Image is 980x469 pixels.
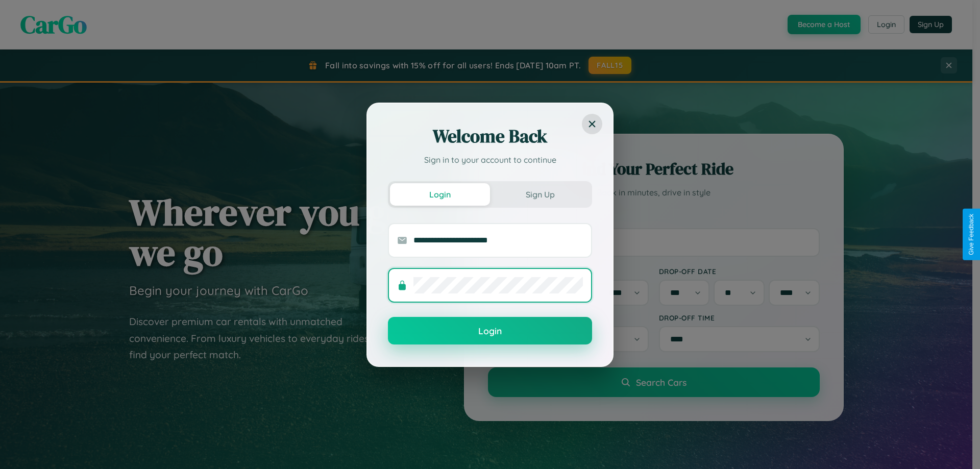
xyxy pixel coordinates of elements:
div: Give Feedback [968,214,975,255]
p: Sign in to your account to continue [388,154,592,166]
button: Sign Up [490,183,590,206]
h2: Welcome Back [388,124,592,149]
button: Login [390,183,490,206]
button: Login [388,317,592,344]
